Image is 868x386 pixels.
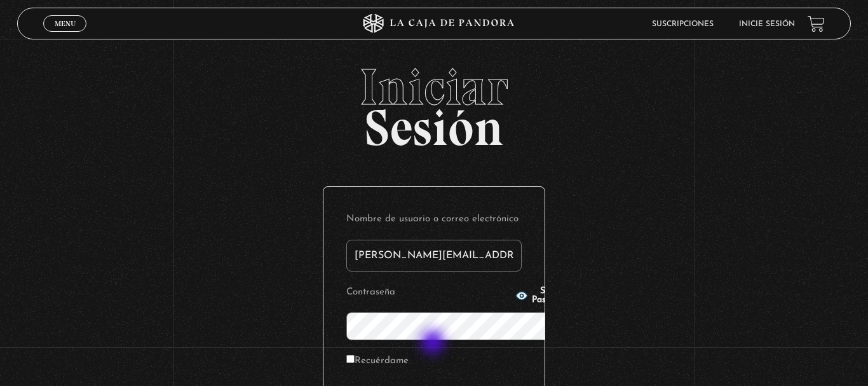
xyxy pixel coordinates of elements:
[50,31,80,39] span: Cerrar
[532,287,569,305] span: Show Password
[739,20,795,28] a: Inicie sesión
[515,287,569,305] button: Show Password
[55,20,76,27] span: Menu
[346,352,409,371] label: Recuérdame
[17,62,850,113] span: Iniciar
[652,20,714,28] a: Suscripciones
[808,15,825,32] a: View your shopping cart
[17,62,850,143] h2: Sesión
[346,283,512,303] label: Contraseña
[346,355,355,363] input: Recuérdame
[346,210,522,230] label: Nombre de usuario o correo electrónico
